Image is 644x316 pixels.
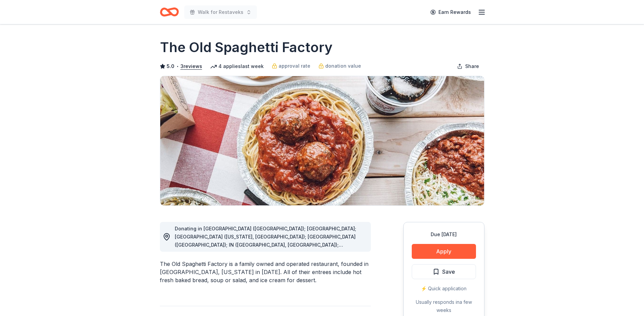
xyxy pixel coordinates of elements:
button: Walk for Restaveks [184,5,257,19]
div: Due [DATE] [412,230,476,239]
div: The Old Spaghetti Factory is a family owned and operated restaurant, founded in [GEOGRAPHIC_DATA]... [160,260,371,284]
a: Earn Rewards [426,6,475,18]
a: donation value [318,62,361,70]
span: approval rate [279,62,310,70]
button: Save [412,264,476,279]
span: • [176,64,178,69]
a: Home [160,4,179,20]
span: Walk for Restaveks [198,8,243,16]
div: 4 applies last week [210,62,264,70]
div: ⚡️ Quick application [412,285,476,293]
span: 5.0 [167,62,174,70]
img: Image for The Old Spaghetti Factory [160,76,484,205]
span: Share [465,62,479,70]
button: 3reviews [181,62,202,70]
button: Apply [412,244,476,259]
span: donation value [325,62,361,70]
h1: The Old Spaghetti Factory [160,38,333,57]
span: Save [442,267,455,276]
button: Share [452,60,484,73]
div: Usually responds in a few weeks [412,298,476,314]
a: approval rate [272,62,310,70]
